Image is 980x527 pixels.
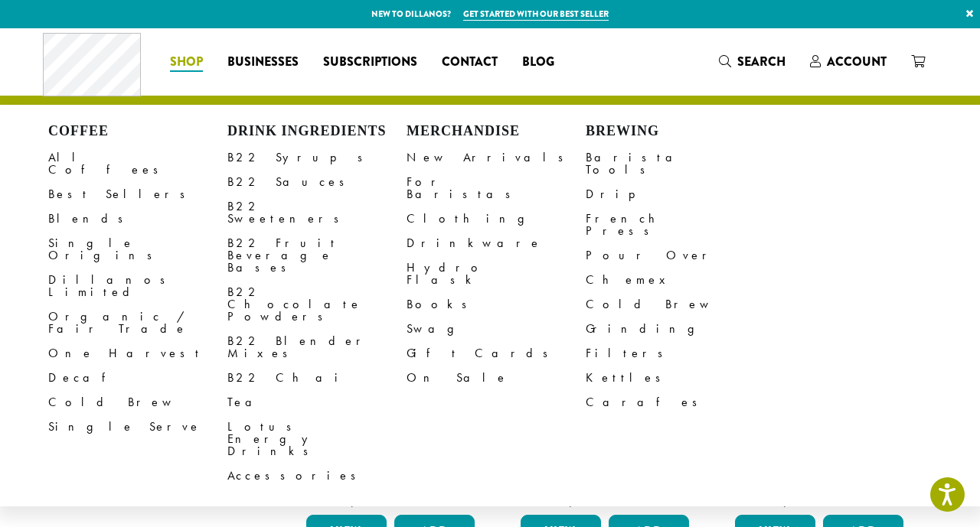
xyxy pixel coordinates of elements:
a: Carafes [586,390,765,415]
a: For Baristas [407,170,586,207]
h4: Brewing [586,123,765,140]
a: Drinkware [407,231,586,255]
span: Contact [442,53,498,72]
h4: Coffee [48,123,227,140]
a: Pour Over [586,243,765,268]
h4: Drink Ingredients [227,123,407,140]
a: Grinding [586,317,765,341]
a: Single Origins [48,231,227,268]
a: B22 Blender Mixes [227,329,407,366]
span: Account [827,53,887,70]
a: B22 Chai [227,366,407,390]
a: Tea [227,390,407,415]
span: Subscriptions [323,53,417,72]
span: Businesses [227,53,299,72]
a: Lotus Energy Drinks [227,415,407,464]
a: Search [707,49,798,74]
a: Accessories [227,464,407,488]
a: Kettles [586,366,765,390]
a: Drip [586,182,765,207]
a: Gift Cards [407,341,586,366]
a: Swag [407,317,586,341]
a: B22 Syrups [227,145,407,170]
a: B22 Fruit Beverage Bases [227,231,407,280]
a: B22 Chocolate Powders [227,280,407,329]
a: Shop [158,50,215,74]
a: Organic / Fair Trade [48,304,227,341]
span: Blog [522,53,554,72]
a: One Harvest [48,341,227,366]
a: Get started with our best seller [463,8,609,21]
a: Books [407,292,586,317]
a: B22 Sauces [227,170,407,194]
a: Clothing [407,207,586,231]
a: New Arrivals [407,145,586,170]
a: Filters [586,341,765,366]
a: Bodum Electric Water Kettle $25.00 [517,266,693,509]
a: Cold Brew [48,390,227,415]
a: On Sale [407,366,586,390]
a: Barista Tools [586,145,765,182]
a: Chemex [586,268,765,292]
a: Cold Brew [586,292,765,317]
span: Search [737,53,786,70]
a: Blends [48,207,227,231]
a: French Press [586,207,765,243]
a: Bodum Electric Milk Frother $30.00 [302,266,479,509]
a: All Coffees [48,145,227,182]
h4: Merchandise [407,123,586,140]
a: Bodum Handheld Milk Frother $10.00 [731,266,907,509]
a: Decaf [48,366,227,390]
span: Shop [170,53,203,72]
a: Hydro Flask [407,255,586,292]
a: B22 Sweeteners [227,194,407,231]
a: Best Sellers [48,182,227,207]
a: Dillanos Limited [48,268,227,304]
a: Single Serve [48,415,227,439]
